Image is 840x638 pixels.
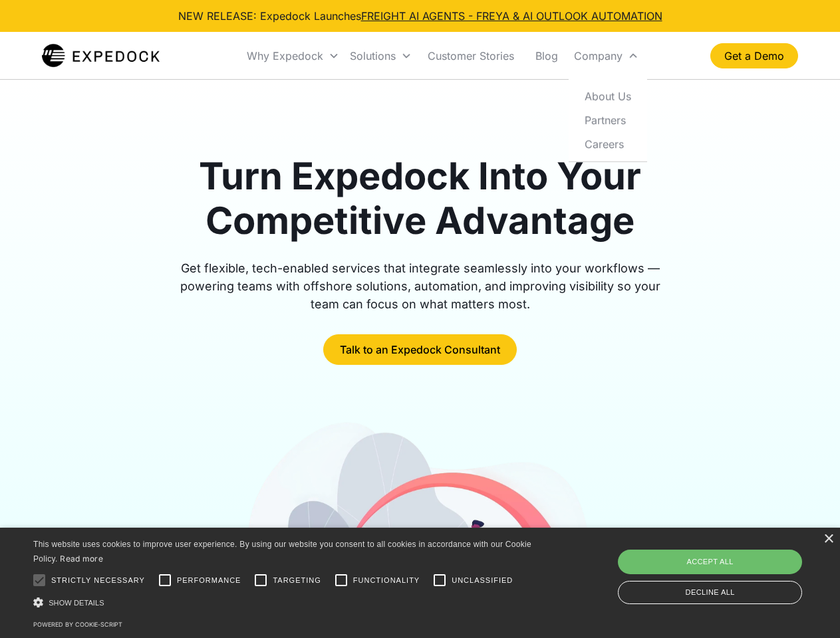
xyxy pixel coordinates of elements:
[165,154,676,243] h1: Turn Expedock Into Your Competitive Advantage
[177,575,241,586] span: Performance
[49,599,104,607] span: Show details
[247,49,323,62] div: Why Expedock
[569,78,647,161] nav: Company
[350,49,396,62] div: Solutions
[569,33,644,78] div: Company
[710,43,798,68] a: Get a Demo
[51,575,145,586] span: Strictly necessary
[241,33,345,78] div: Why Expedock
[574,49,623,62] div: Company
[525,33,569,78] a: Blog
[60,554,103,564] a: Read more
[417,33,525,78] a: Customer Stories
[165,259,676,313] div: Get flexible, tech-enabled services that integrate seamlessly into your workflows — powering team...
[42,43,160,69] a: home
[619,494,840,638] iframe: Chat Widget
[273,575,321,586] span: Targeting
[42,43,160,69] img: Expedock Logo
[574,84,642,108] a: About Us
[323,334,517,365] a: Talk to an Expedock Consultant
[353,575,420,586] span: Functionality
[345,33,417,78] div: Solutions
[361,9,662,23] a: FREIGHT AI AGENTS - FREYA & AI OUTLOOK AUTOMATION
[574,108,642,132] a: Partners
[33,621,122,628] a: Powered by cookie-script
[178,8,662,24] div: NEW RELEASE: Expedock Launches
[574,132,642,156] a: Careers
[33,595,536,609] div: Show details
[452,575,513,586] span: Unclassified
[33,540,531,564] span: This website uses cookies to improve user experience. By using our website you consent to all coo...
